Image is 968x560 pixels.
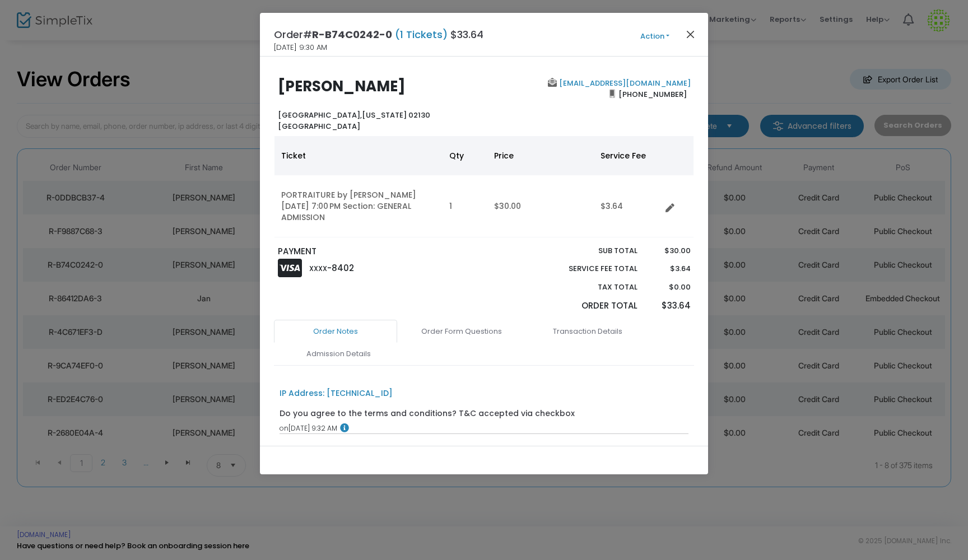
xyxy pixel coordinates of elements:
[542,245,637,256] p: Sub total
[621,30,688,43] button: Action
[274,320,397,343] a: Order Notes
[274,27,483,42] h4: Order# $33.64
[487,175,594,237] td: $30.00
[280,423,288,433] span: on
[542,282,637,293] p: Tax Total
[542,300,637,312] p: Order Total
[648,300,690,312] p: $33.64
[278,110,430,132] b: [US_STATE] 02130 [GEOGRAPHIC_DATA]
[280,423,689,433] div: [DATE] 9:32 AM
[309,264,327,273] span: XXXX
[274,175,443,237] td: PORTRAITURE by [PERSON_NAME] [DATE] 7:00 PM Section: GENERAL ADMISSION
[278,110,362,120] span: [GEOGRAPHIC_DATA],
[487,136,594,175] th: Price
[594,136,661,175] th: Service Fee
[280,408,575,419] div: Do you agree to the terms and conditions? T&C accepted via checkbox
[274,42,327,53] span: [DATE] 9:30 AM
[278,76,406,96] b: [PERSON_NAME]
[594,175,661,237] td: $3.64
[615,85,691,103] span: [PHONE_NUMBER]
[274,136,443,175] th: Ticket
[277,342,400,366] a: Admission Details
[400,320,523,343] a: Order Form Questions
[648,263,690,274] p: $3.64
[542,263,637,274] p: Service Fee Total
[526,320,649,343] a: Transaction Details
[278,245,479,258] p: PAYMENT
[648,282,690,293] p: $0.00
[683,27,698,41] button: Close
[648,245,690,256] p: $30.00
[443,136,487,175] th: Qty
[392,27,450,41] span: (1 Tickets)
[312,27,392,41] span: R-B74C0242-0
[280,388,393,399] div: IP Address: [TECHNICAL_ID]
[327,262,354,274] span: -8402
[557,78,691,88] a: [EMAIL_ADDRESS][DOMAIN_NAME]
[274,136,694,237] div: Data table
[443,175,487,237] td: 1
